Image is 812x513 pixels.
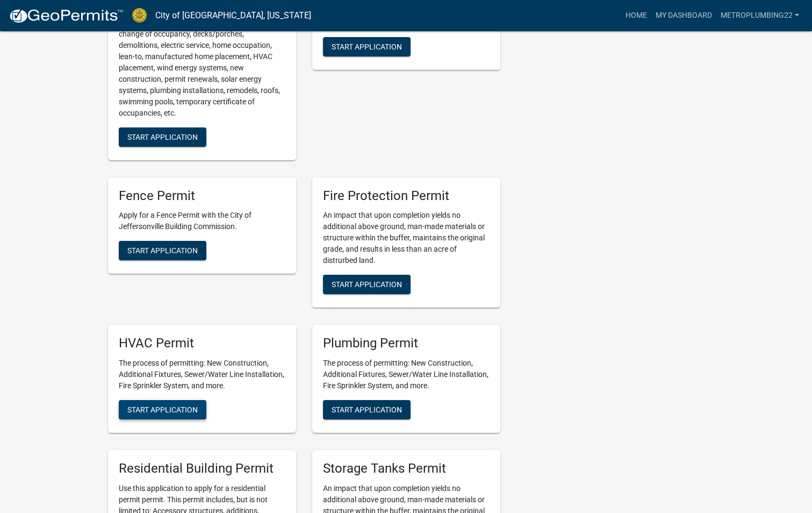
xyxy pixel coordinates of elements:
h5: HVAC Permit [119,336,285,351]
button: Start Application [119,127,206,147]
span: Start Application [127,405,198,414]
p: The process of permitting: New Construction, Additional Fixtures, Sewer/Water Line Installation, ... [119,358,285,391]
button: Start Application [323,37,411,56]
a: My Dashboard [651,5,716,26]
span: Start Application [332,405,402,414]
p: An impact that upon completion yields no additional above ground, man-made materials or structure... [323,210,490,266]
span: Start Application [332,42,402,51]
button: Start Application [119,400,206,419]
p: The process of permitting: New Construction, Additional Fixtures, Sewer/Water Line Installation, ... [323,358,490,391]
p: Apply for a Fence Permit with the City of Jeffersonville Building Commission. [119,210,285,232]
h5: Storage Tanks Permit [323,461,490,476]
button: Start Application [323,400,411,419]
button: Start Application [119,241,206,260]
h5: Plumbing Permit [323,336,490,351]
span: Start Application [127,246,198,255]
a: Home [621,5,651,26]
a: City of [GEOGRAPHIC_DATA], [US_STATE] [155,6,311,25]
h5: Fence Permit [119,188,285,204]
button: Start Application [323,275,411,294]
h5: Fire Protection Permit [323,188,490,204]
span: Start Application [127,132,198,141]
h5: Residential Building Permit [119,461,285,476]
span: Start Application [332,280,402,289]
a: metroplumbing22 [716,5,803,26]
img: City of Jeffersonville, Indiana [132,8,147,23]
